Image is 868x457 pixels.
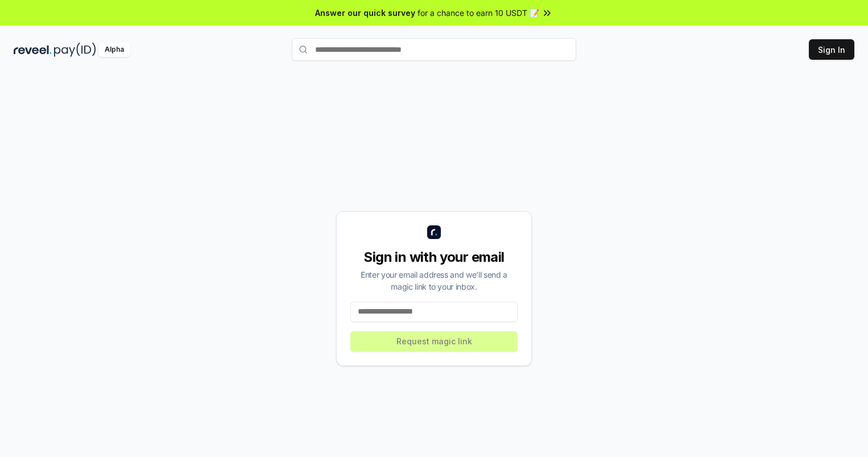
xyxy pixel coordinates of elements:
div: Enter your email address and we’ll send a magic link to your inbox. [350,269,518,293]
img: logo_small [427,225,441,239]
div: Sign in with your email [350,248,518,266]
span: for a chance to earn 10 USDT 📝 [418,7,539,19]
img: reveel_dark [14,43,52,57]
span: Answer our quick survey [315,7,415,19]
img: pay_id [54,43,96,57]
button: Sign In [809,39,854,60]
div: Alpha [98,43,130,57]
